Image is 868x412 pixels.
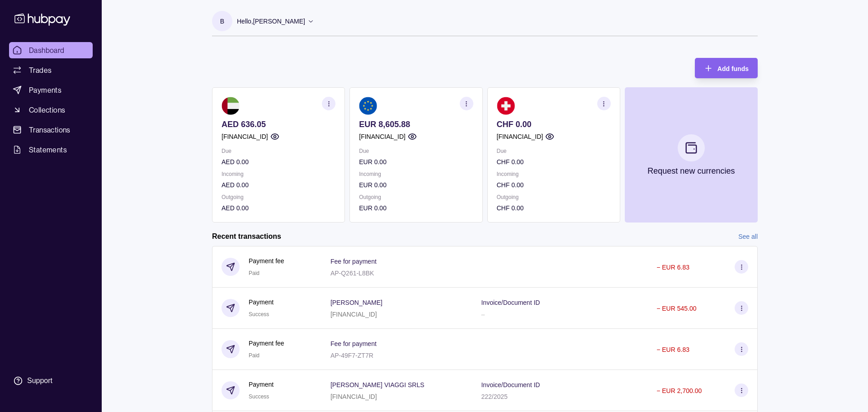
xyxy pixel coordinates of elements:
p: Incoming [222,169,335,179]
span: Add funds [717,65,749,72]
span: Success [249,311,269,317]
p: − EUR 2,700.00 [656,387,702,394]
span: Trades [29,65,52,76]
p: CHF 0.00 [497,203,611,213]
span: Paid [249,270,259,276]
a: See all [738,232,758,242]
a: Trades [9,62,93,78]
span: Success [249,393,269,400]
p: Hello, [PERSON_NAME] [237,16,305,26]
p: Request new currencies [647,166,735,176]
span: Statements [29,144,67,155]
h2: Recent transactions [212,232,281,242]
span: Payments [29,85,61,95]
p: AED 0.00 [222,157,335,167]
p: [PERSON_NAME] VIAGGI SRLS [330,381,425,388]
p: CHF 0.00 [497,157,611,167]
p: CHF 0.00 [497,119,611,129]
a: Transactions [9,122,93,138]
p: B [220,16,224,26]
p: [FINANCIAL_ID] [359,132,406,142]
a: Support [9,371,93,390]
p: AED 636.05 [222,119,335,129]
span: Paid [249,352,259,359]
p: − EUR 6.83 [656,346,689,353]
p: CHF 0.00 [497,180,611,190]
p: [FINANCIAL_ID] [330,311,377,318]
p: Due [497,146,611,156]
p: Payment [249,379,274,389]
p: 222/2025 [481,393,507,400]
p: Outgoing [497,192,611,202]
p: Outgoing [222,192,335,202]
p: AP-Q261-L8BK [330,270,374,277]
span: Collections [29,104,65,115]
button: Request new currencies [625,87,758,223]
p: [FINANCIAL_ID] [330,393,377,400]
p: Due [222,146,335,156]
p: EUR 8,605.88 [359,119,473,129]
p: Invoice/Document ID [481,381,540,388]
p: AP-49F7-ZT7R [330,352,373,359]
a: Statements [9,142,93,158]
span: Transactions [29,124,71,135]
p: Invoice/Document ID [481,299,540,306]
p: [PERSON_NAME] [330,299,382,306]
button: Add funds [695,58,758,78]
p: AED 0.00 [222,203,335,213]
img: ae [222,97,240,115]
p: Fee for payment [330,340,377,347]
p: EUR 0.00 [359,203,473,213]
p: Fee for payment [330,258,377,265]
p: – [481,311,485,318]
p: Due [359,146,473,156]
a: Payments [9,82,93,98]
img: ch [497,97,515,115]
p: Payment fee [249,338,284,348]
img: eu [359,97,377,115]
p: Payment [249,297,274,307]
p: Payment fee [249,256,284,266]
p: AED 0.00 [222,180,335,190]
p: [FINANCIAL_ID] [222,132,268,142]
span: Dashboard [29,45,65,56]
a: Collections [9,102,93,118]
p: EUR 0.00 [359,180,473,190]
p: − EUR 6.83 [656,264,689,271]
p: Incoming [497,169,611,179]
p: Incoming [359,169,473,179]
div: Support [27,376,52,386]
p: [FINANCIAL_ID] [497,132,543,142]
p: EUR 0.00 [359,157,473,167]
p: Outgoing [359,192,473,202]
p: − EUR 545.00 [656,305,696,312]
a: Dashboard [9,42,93,58]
